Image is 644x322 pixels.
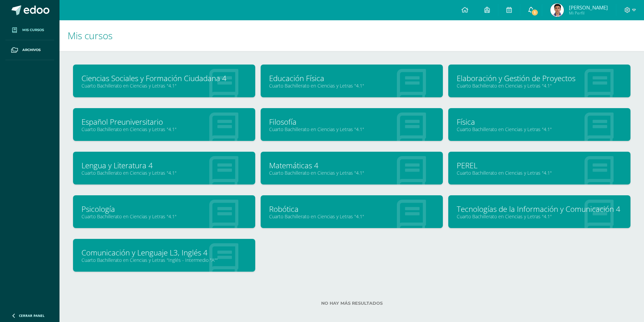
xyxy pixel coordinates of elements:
[269,117,434,127] a: Filosofía
[269,73,434,83] a: Educación Física
[569,10,608,16] span: Mi Perfil
[457,73,622,83] a: Elaboración y Gestión de Proyectos
[457,213,622,220] a: Cuarto Bachillerato en Ciencias y Letras "4.1"
[5,40,54,60] a: Archivos
[269,213,434,220] a: Cuarto Bachillerato en Ciencias y Letras "4.1"
[73,301,630,306] label: No hay más resultados
[269,82,434,89] a: Cuarto Bachillerato en Ciencias y Letras "4.1"
[81,204,247,214] a: Psicología
[457,204,622,214] a: Tecnologías de la Información y Comunicación 4
[531,9,539,16] span: 1
[457,82,622,89] a: Cuarto Bachillerato en Ciencias y Letras "4.1"
[269,160,434,171] a: Matemáticas 4
[81,170,247,176] a: Cuarto Bachillerato en Ciencias y Letras "4.1"
[81,213,247,220] a: Cuarto Bachillerato en Ciencias y Letras "4.1"
[81,126,247,132] a: Cuarto Bachillerato en Ciencias y Letras "4.1"
[19,313,45,318] span: Cerrar panel
[81,82,247,89] a: Cuarto Bachillerato en Ciencias y Letras "4.1"
[569,4,608,11] span: [PERSON_NAME]
[81,257,247,263] a: Cuarto Bachillerato en Ciencias y Letras "Inglés - Intermedio "A""
[457,126,622,132] a: Cuarto Bachillerato en Ciencias y Letras "4.1"
[22,47,41,53] span: Archivos
[68,29,113,42] span: Mis cursos
[5,20,54,40] a: Mis cursos
[81,160,247,171] a: Lengua y Literatura 4
[81,247,247,258] a: Comunicación y Lenguaje L3, Inglés 4
[269,170,434,176] a: Cuarto Bachillerato en Ciencias y Letras "4.1"
[81,117,247,127] a: Español Preuniversitario
[22,27,44,33] span: Mis cursos
[81,73,247,83] a: Ciencias Sociales y Formación Ciudadana 4
[269,204,434,214] a: Robótica
[457,170,622,176] a: Cuarto Bachillerato en Ciencias y Letras "4.1"
[269,126,434,132] a: Cuarto Bachillerato en Ciencias y Letras "4.1"
[457,160,622,171] a: PEREL
[550,3,564,17] img: ad77e3f9df94358eacc2c987ab8775bb.png
[457,117,622,127] a: Física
